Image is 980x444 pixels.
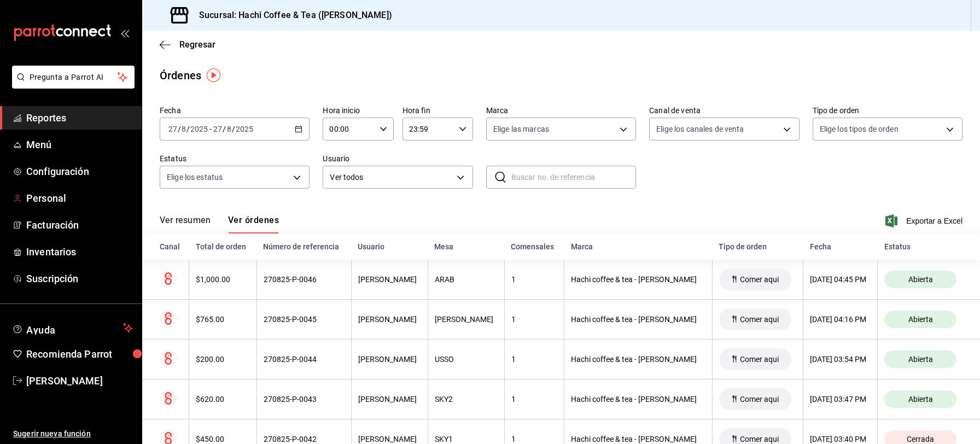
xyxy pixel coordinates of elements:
[402,107,473,114] label: Hora fin
[435,355,498,364] div: USSO
[511,275,557,284] div: 1
[26,110,133,125] span: Reportes
[813,107,962,114] label: Tipo de orden
[571,275,705,284] div: Hachi coffee & tea - [PERSON_NAME]
[196,395,249,404] div: $620.00
[160,242,183,251] div: Canal
[904,315,937,324] span: Abierta
[179,39,215,50] span: Regresar
[434,242,498,251] div: Mesa
[264,315,345,324] div: 270825-P-0045
[160,67,201,84] div: Órdenes
[223,125,226,133] span: /
[571,395,705,404] div: Hachi coffee & tea - [PERSON_NAME]
[209,125,212,133] span: -
[213,125,223,133] input: --
[228,215,279,233] button: Ver órdenes
[571,355,705,364] div: Hachi coffee & tea - [PERSON_NAME]
[571,242,706,251] div: Marca
[196,315,249,324] div: $765.00
[358,242,421,251] div: Usuario
[323,155,472,162] label: Usuario
[358,395,421,404] div: [PERSON_NAME]
[323,107,393,114] label: Hora inicio
[810,242,871,251] div: Fecha
[358,275,421,284] div: [PERSON_NAME]
[26,271,133,286] span: Suscripción
[190,9,392,22] h3: Sucursal: Hachi Coffee & Tea ([PERSON_NAME])
[160,215,279,233] div: navigation tabs
[511,315,557,324] div: 1
[120,28,129,37] button: open_drawer_menu
[435,395,498,404] div: SKY2
[810,435,871,443] div: [DATE] 03:40 PM
[26,191,133,206] span: Personal
[736,275,783,284] span: Comer aqui
[196,242,250,251] div: Total de orden
[160,39,215,50] button: Regresar
[26,373,133,388] span: [PERSON_NAME]
[26,218,133,232] span: Facturación
[160,107,310,114] label: Fecha
[226,125,232,133] input: --
[820,124,899,135] span: Elige los tipos de orden
[8,79,135,91] a: Pregunta a Parrot AI
[12,66,135,89] button: Pregunta a Parrot AI
[232,125,235,133] span: /
[904,275,937,284] span: Abierta
[330,172,452,183] span: Ver todos
[888,214,962,227] button: Exportar a Excel
[26,164,133,179] span: Configuración
[736,435,783,443] span: Comer aqui
[435,435,498,443] div: SKY1
[902,435,938,443] span: Cerrada
[736,355,783,364] span: Comer aqui
[810,315,871,324] div: [DATE] 04:16 PM
[810,395,871,404] div: [DATE] 03:47 PM
[264,275,345,284] div: 270825-P-0046
[264,355,345,364] div: 270825-P-0044
[719,242,797,251] div: Tipo de orden
[26,137,133,152] span: Menú
[904,355,937,364] span: Abierta
[486,107,636,114] label: Marca
[207,68,220,82] img: Tooltip marker
[656,124,744,135] span: Elige los canales de venta
[435,275,498,284] div: ARAB
[160,155,310,162] label: Estatus
[26,347,133,361] span: Recomienda Parrot
[810,275,871,284] div: [DATE] 04:45 PM
[904,395,937,404] span: Abierta
[264,435,345,443] div: 270825-P-0042
[13,428,133,440] span: Sugerir nueva función
[264,395,345,404] div: 270825-P-0043
[26,322,119,335] span: Ayuda
[167,172,223,183] span: Elige los estatus
[358,315,421,324] div: [PERSON_NAME]
[358,355,421,364] div: [PERSON_NAME]
[26,244,133,259] span: Inventarios
[884,242,962,251] div: Estatus
[736,315,783,324] span: Comer aqui
[160,215,211,233] button: Ver resumen
[571,435,705,443] div: Hachi coffee & tea - [PERSON_NAME]
[181,125,186,133] input: --
[263,242,345,251] div: Número de referencia
[196,275,249,284] div: $1,000.00
[196,355,249,364] div: $200.00
[511,435,557,443] div: 1
[649,107,799,114] label: Canal de venta
[511,395,557,404] div: 1
[186,125,190,133] span: /
[30,72,118,83] span: Pregunta a Parrot AI
[511,355,557,364] div: 1
[511,166,636,188] input: Buscar no. de referencia
[196,435,249,443] div: $450.00
[571,315,705,324] div: Hachi coffee & tea - [PERSON_NAME]
[168,125,178,133] input: --
[511,242,557,251] div: Comensales
[435,315,498,324] div: [PERSON_NAME]
[493,124,549,135] span: Elige las marcas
